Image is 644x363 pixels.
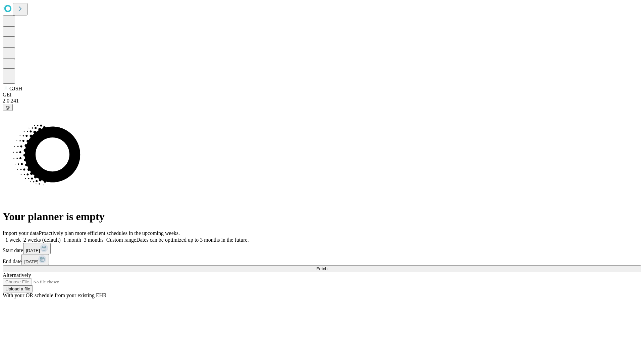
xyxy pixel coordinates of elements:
button: Fetch [3,265,641,272]
span: Proactively plan more efficient schedules in the upcoming weeks. [39,230,180,236]
div: End date [3,254,641,265]
span: With your OR schedule from your existing EHR [3,292,107,298]
span: 3 months [84,237,104,243]
span: Fetch [316,266,327,271]
button: @ [3,104,13,111]
span: Import your data [3,230,39,236]
span: [DATE] [24,259,38,264]
span: Dates can be optimized up to 3 months in the future. [136,237,249,243]
span: 1 week [5,237,21,243]
span: 2 weeks (default) [23,237,61,243]
span: GJSH [9,86,22,91]
span: Custom range [106,237,136,243]
h1: Your planner is empty [3,210,641,223]
span: 1 month [63,237,81,243]
span: [DATE] [26,248,40,253]
div: 2.0.241 [3,98,641,104]
div: Start date [3,243,641,254]
button: Upload a file [3,285,33,292]
span: Alternatively [3,272,31,278]
span: @ [5,105,10,110]
button: [DATE] [21,254,49,265]
button: [DATE] [23,243,51,254]
div: GEI [3,92,641,98]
